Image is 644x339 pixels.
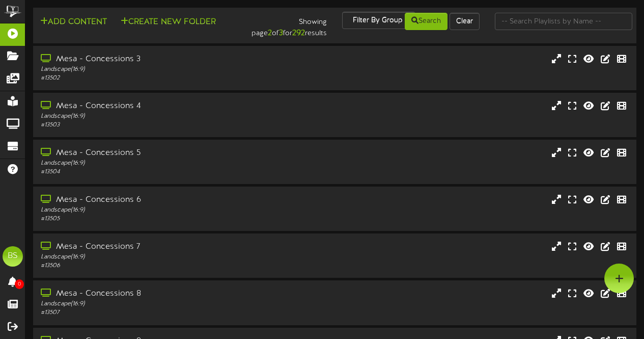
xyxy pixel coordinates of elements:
strong: 3 [279,29,283,38]
div: # 13507 [41,308,277,317]
div: Landscape ( 16:9 ) [41,65,277,74]
div: Landscape ( 16:9 ) [41,206,277,215]
span: 0 [15,279,24,289]
strong: 292 [292,29,305,38]
div: Landscape ( 16:9 ) [41,300,277,308]
div: Landscape ( 16:9 ) [41,253,277,262]
div: Mesa - Concessions 7 [41,241,277,253]
input: -- Search Playlists by Name -- [495,13,632,30]
button: Filter By Group [342,12,415,29]
div: Mesa - Concessions 8 [41,288,277,300]
div: # 13503 [41,121,277,129]
div: # 13504 [41,168,277,176]
button: Clear [450,13,480,30]
div: # 13502 [41,74,277,83]
div: Mesa - Concessions 5 [41,147,277,159]
strong: 2 [268,29,272,38]
div: Mesa - Concessions 6 [41,194,277,206]
div: Mesa - Concessions 3 [41,54,277,65]
div: Landscape ( 16:9 ) [41,112,277,121]
div: BS [3,246,23,267]
div: Landscape ( 16:9 ) [41,159,277,168]
iframe: Intercom live chat [609,304,634,329]
div: # 13506 [41,262,277,270]
div: # 13505 [41,215,277,223]
div: Showing page of for results [233,12,335,39]
button: Create New Folder [118,16,219,29]
button: Add Content [37,16,110,29]
div: Mesa - Concessions 4 [41,100,277,112]
button: Search [405,13,447,30]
